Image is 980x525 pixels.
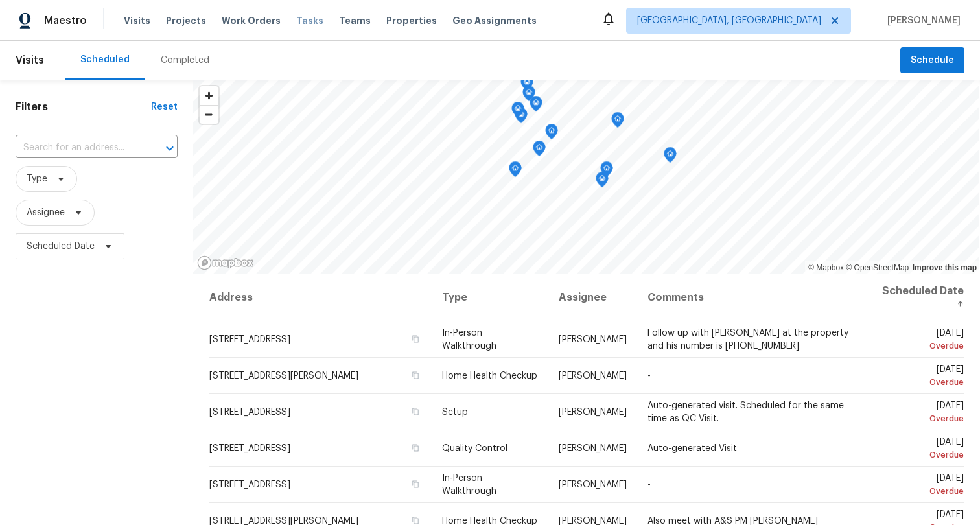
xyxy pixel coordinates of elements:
[27,172,47,185] span: Type
[874,412,964,425] div: Overdue
[452,14,537,27] span: Geo Assignments
[209,480,290,489] span: [STREET_ADDRESS]
[339,14,371,27] span: Teams
[808,263,844,272] a: Mapbox
[611,112,624,132] div: Map marker
[200,105,218,124] button: Zoom out
[193,80,979,274] canvas: Map
[522,86,535,106] div: Map marker
[647,480,651,489] span: -
[874,437,964,461] span: [DATE]
[209,274,432,321] th: Address
[509,161,522,181] div: Map marker
[209,408,290,417] span: [STREET_ADDRESS]
[545,124,558,144] div: Map marker
[530,96,542,116] div: Map marker
[874,401,964,425] span: [DATE]
[874,365,964,389] span: [DATE]
[520,75,533,95] div: Map marker
[442,474,496,496] span: In-Person Walkthrough
[559,371,627,380] span: [PERSON_NAME]
[200,106,218,124] span: Zoom out
[600,161,613,181] div: Map marker
[900,47,964,74] button: Schedule
[442,371,537,380] span: Home Health Checkup
[197,255,254,270] a: Mapbox homepage
[647,329,848,351] span: Follow up with [PERSON_NAME] at the property and his number is [PHONE_NUMBER]
[442,444,507,453] span: Quality Control
[200,86,218,105] button: Zoom in
[209,444,290,453] span: [STREET_ADDRESS]
[559,335,627,344] span: [PERSON_NAME]
[410,442,421,454] button: Copy Address
[548,274,637,321] th: Assignee
[27,206,65,219] span: Assignee
[664,147,677,167] div: Map marker
[209,371,358,380] span: [STREET_ADDRESS][PERSON_NAME]
[44,14,87,27] span: Maestro
[410,333,421,345] button: Copy Address
[27,240,95,253] span: Scheduled Date
[874,474,964,498] span: [DATE]
[882,14,961,27] span: [PERSON_NAME]
[874,376,964,389] div: Overdue
[161,54,209,67] div: Completed
[209,335,290,344] span: [STREET_ADDRESS]
[166,14,206,27] span: Projects
[16,138,141,158] input: Search for an address...
[16,46,44,75] span: Visits
[846,263,909,272] a: OpenStreetMap
[647,371,651,380] span: -
[911,52,954,69] span: Schedule
[637,274,864,321] th: Comments
[410,478,421,490] button: Copy Address
[874,329,964,353] span: [DATE]
[637,14,821,27] span: [GEOGRAPHIC_DATA], [GEOGRAPHIC_DATA]
[864,274,964,321] th: Scheduled Date ↑
[647,401,844,423] span: Auto-generated visit. Scheduled for the same time as QC Visit.
[533,141,546,161] div: Map marker
[410,406,421,417] button: Copy Address
[410,369,421,381] button: Copy Address
[559,480,627,489] span: [PERSON_NAME]
[913,263,977,272] a: Improve this map
[432,274,548,321] th: Type
[511,102,524,122] div: Map marker
[222,14,281,27] span: Work Orders
[515,108,528,128] div: Map marker
[151,100,178,113] div: Reset
[647,444,737,453] span: Auto-generated Visit
[80,53,130,66] div: Scheduled
[442,329,496,351] span: In-Person Walkthrough
[559,444,627,453] span: [PERSON_NAME]
[874,485,964,498] div: Overdue
[596,172,609,192] div: Map marker
[874,449,964,461] div: Overdue
[161,139,179,157] button: Open
[559,408,627,417] span: [PERSON_NAME]
[386,14,437,27] span: Properties
[296,16,323,25] span: Tasks
[442,408,468,417] span: Setup
[16,100,151,113] h1: Filters
[874,340,964,353] div: Overdue
[124,14,150,27] span: Visits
